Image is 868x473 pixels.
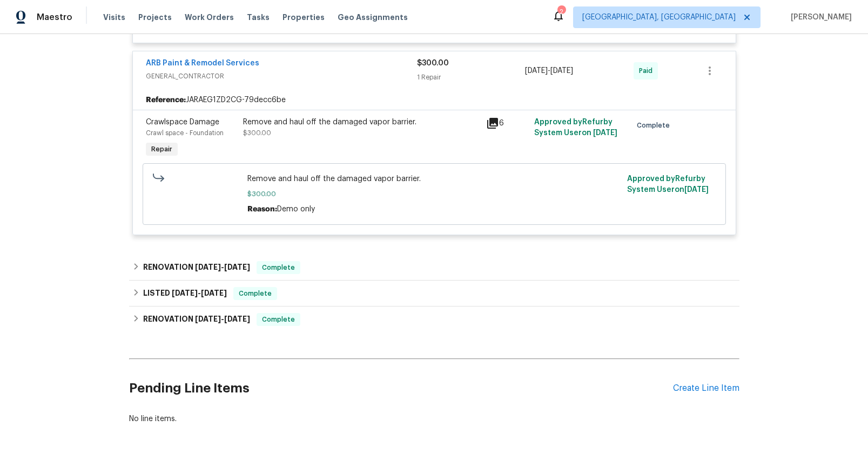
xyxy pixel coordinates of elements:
span: Crawl space - Foundation [146,130,224,136]
span: [PERSON_NAME] [786,12,852,23]
span: Maestro [37,12,72,23]
div: 2 [557,6,565,17]
span: Properties [282,12,325,23]
div: 6 [486,117,528,130]
span: - [172,289,227,297]
span: - [195,263,250,271]
span: [DATE] [224,315,250,323]
span: GENERAL_CONTRACTOR [146,71,417,82]
span: Complete [258,314,299,325]
a: ARB Paint & Remodel Services [146,59,259,67]
span: Repair [147,144,177,155]
div: RENOVATION [DATE]-[DATE]Complete [129,255,739,281]
h2: Pending Line Items [129,363,673,414]
span: [DATE] [195,263,221,271]
span: Work Orders [185,12,234,23]
span: [DATE] [684,186,709,194]
span: Tasks [247,14,270,21]
span: Demo only [277,205,315,213]
span: - [195,315,250,323]
div: RENOVATION [DATE]-[DATE]Complete [129,307,739,332]
span: [DATE] [201,289,227,297]
span: $300.00 [243,130,271,136]
div: No line items. [129,414,739,424]
span: $300.00 [247,189,621,199]
span: [DATE] [195,315,221,323]
span: [DATE] [525,67,548,75]
span: - [525,65,573,76]
span: [GEOGRAPHIC_DATA], [GEOGRAPHIC_DATA] [582,12,736,23]
span: $300.00 [417,59,449,67]
span: [DATE] [172,289,198,297]
span: Reason: [247,205,277,213]
h6: RENOVATION [143,261,250,274]
h6: LISTED [143,287,227,300]
span: Paid [639,65,657,76]
span: [DATE] [224,263,250,271]
div: JARAEG1ZD2CG-79decc6be [133,90,736,110]
div: LISTED [DATE]-[DATE]Complete [129,281,739,307]
span: [DATE] [593,129,617,137]
span: Approved by Refurby System User on [627,175,709,194]
h6: RENOVATION [143,313,250,326]
div: 1 Repair [417,72,526,83]
span: Crawlspace Damage [146,118,219,126]
span: Complete [258,262,299,273]
span: Geo Assignments [338,12,408,23]
div: Remove and haul off the damaged vapor barrier. [243,117,480,128]
span: Approved by Refurby System User on [534,118,617,137]
div: Create Line Item [673,383,739,394]
b: Reference: [146,95,186,105]
span: Complete [234,288,276,299]
span: Complete [637,120,674,131]
span: Projects [138,12,172,23]
span: Visits [103,12,125,23]
span: [DATE] [550,67,573,75]
span: Remove and haul off the damaged vapor barrier. [247,174,621,184]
